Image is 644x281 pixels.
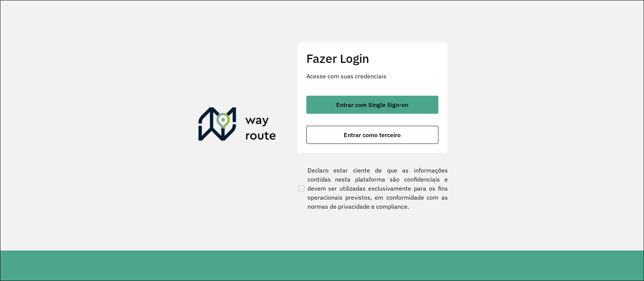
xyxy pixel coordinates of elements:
[336,102,408,108] span: Entrar com Single Sign-on
[344,132,401,138] span: Entrar como terceiro
[306,72,438,81] p: Acesse com suas credenciais
[306,96,438,114] button: button
[306,51,438,66] h2: Fazer Login
[297,166,448,211] label: Declaro estar ciente de que as informações contidas nesta plataforma são confidenciais e devem se...
[198,107,276,144] img: Roteirizador AmbevTech
[306,126,438,144] button: button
